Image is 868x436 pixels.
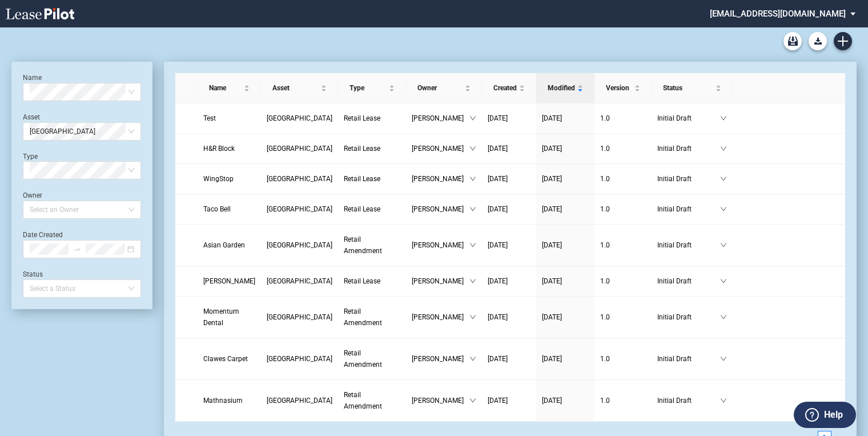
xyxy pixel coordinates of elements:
[344,175,380,183] span: Retail Lease
[720,278,727,285] span: down
[600,355,610,363] span: 1 . 0
[203,205,231,213] span: Taco Bell
[267,395,332,406] a: [GEOGRAPHIC_DATA]
[600,175,610,183] span: 1 . 0
[542,239,589,251] a: [DATE]
[600,353,645,365] a: 1.0
[657,275,720,287] span: Initial Draft
[267,145,332,153] span: Braemar Village Center
[720,115,727,122] span: down
[412,275,469,287] span: [PERSON_NAME]
[600,275,645,287] a: 1.0
[267,203,332,215] a: [GEOGRAPHIC_DATA]
[469,397,476,404] span: down
[344,389,401,412] a: Retail Amendment
[469,145,476,152] span: down
[203,277,255,285] span: McDonald's
[600,143,645,154] a: 1.0
[542,395,589,406] a: [DATE]
[344,114,380,122] span: Retail Lease
[657,173,720,185] span: Initial Draft
[600,313,610,321] span: 1 . 0
[203,355,248,363] span: Clawes Carpet
[272,82,319,94] span: Asset
[203,306,255,329] a: Momentum Dental
[488,145,508,153] span: [DATE]
[23,231,63,239] label: Date Created
[542,143,589,154] a: [DATE]
[600,145,610,153] span: 1 . 0
[267,275,332,287] a: [GEOGRAPHIC_DATA]
[600,173,645,185] a: 1.0
[720,175,727,182] span: down
[488,355,508,363] span: [DATE]
[267,313,332,321] span: Braemar Village Center
[488,175,508,183] span: [DATE]
[203,307,239,327] span: Momentum Dental
[267,397,332,405] span: Braemar Village Center
[809,32,827,50] button: Download Blank Form
[412,353,469,365] span: [PERSON_NAME]
[794,402,856,428] button: Help
[412,395,469,406] span: [PERSON_NAME]
[657,113,720,124] span: Initial Draft
[267,175,332,183] span: Braemar Village Center
[542,275,589,287] a: [DATE]
[663,82,713,94] span: Status
[488,397,508,405] span: [DATE]
[834,32,852,50] a: Create new document
[488,353,531,365] a: [DATE]
[482,73,536,103] th: Created
[542,313,562,321] span: [DATE]
[600,397,610,405] span: 1 . 0
[600,311,645,323] a: 1.0
[720,206,727,213] span: down
[203,143,255,154] a: H&R Block
[488,395,531,406] a: [DATE]
[412,239,469,251] span: [PERSON_NAME]
[542,203,589,215] a: [DATE]
[720,145,727,152] span: down
[344,349,382,369] span: Retail Amendment
[824,407,843,422] label: Help
[203,241,245,249] span: Asian Garden
[720,242,727,249] span: down
[542,173,589,185] a: [DATE]
[203,353,255,365] a: Clawes Carpet
[469,242,476,249] span: down
[344,234,401,257] a: Retail Amendment
[198,73,261,103] th: Name
[344,306,401,329] a: Retail Amendment
[600,241,610,249] span: 1 . 0
[657,239,720,251] span: Initial Draft
[23,153,38,161] label: Type
[203,145,235,153] span: H&R Block
[469,206,476,213] span: down
[720,397,727,404] span: down
[600,277,610,285] span: 1 . 0
[488,275,531,287] a: [DATE]
[73,245,81,253] span: to
[267,353,332,365] a: [GEOGRAPHIC_DATA]
[542,397,562,405] span: [DATE]
[73,245,81,253] span: swap-right
[469,278,476,285] span: down
[209,82,242,94] span: Name
[600,114,610,122] span: 1 . 0
[267,239,332,251] a: [GEOGRAPHIC_DATA]
[493,82,517,94] span: Created
[542,145,562,153] span: [DATE]
[469,115,476,122] span: down
[488,239,531,251] a: [DATE]
[469,175,476,182] span: down
[805,32,830,50] md-menu: Download Blank Form List
[657,143,720,154] span: Initial Draft
[344,391,382,410] span: Retail Amendment
[23,113,40,121] label: Asset
[488,143,531,154] a: [DATE]
[412,203,469,215] span: [PERSON_NAME]
[344,277,380,285] span: Retail Lease
[344,347,401,370] a: Retail Amendment
[542,277,562,285] span: [DATE]
[600,239,645,251] a: 1.0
